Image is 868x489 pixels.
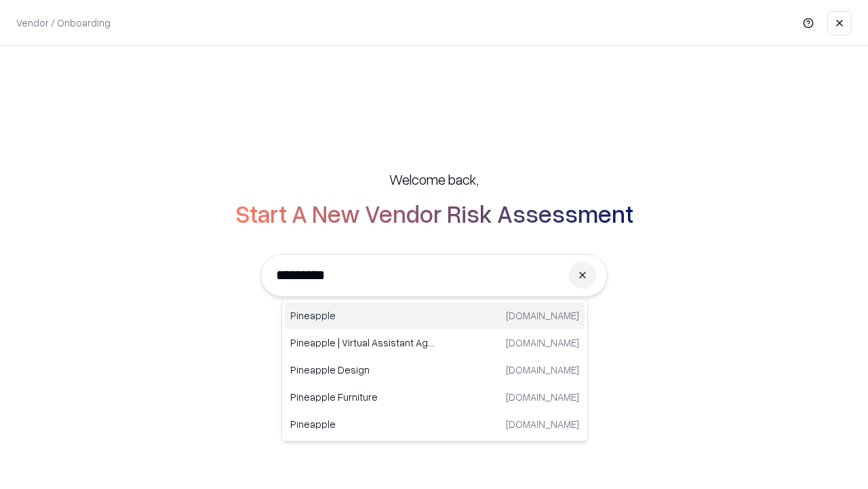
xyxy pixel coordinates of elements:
p: Pineapple Design [290,363,435,377]
p: [DOMAIN_NAME] [506,308,579,323]
p: Pineapple Furniture [290,390,435,404]
p: [DOMAIN_NAME] [506,390,579,404]
p: [DOMAIN_NAME] [506,336,579,350]
p: [DOMAIN_NAME] [506,363,579,377]
p: Pineapple | Virtual Assistant Agency [290,336,435,350]
p: Vendor / Onboarding [16,16,111,30]
p: [DOMAIN_NAME] [506,417,579,431]
h5: Welcome back, [389,170,479,189]
p: Pineapple [290,417,435,431]
p: Pineapple [290,308,435,323]
h2: Start A New Vendor Risk Assessment [235,200,633,227]
div: Suggestions [281,299,588,441]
